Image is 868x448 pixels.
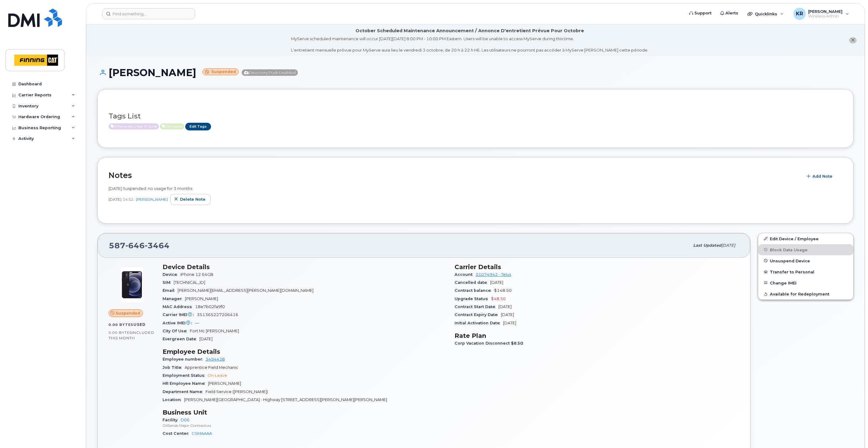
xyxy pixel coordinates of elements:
[490,280,503,285] span: [DATE]
[205,389,268,394] span: Field Service ([PERSON_NAME])
[455,321,503,325] span: Initial Activation Date
[355,28,584,34] div: October Scheduled Maintenance Announcement / Annonce D'entretient Prévue Pour Octobre
[195,321,199,325] span: —
[185,365,238,370] span: Apprentice Field Mechanic
[125,241,145,250] span: 646
[190,329,239,333] span: Fort Mc [PERSON_NAME]
[455,296,491,301] span: Upgrade Status
[770,258,810,263] span: Unsuspend Device
[109,330,154,340] span: included this month
[109,322,133,327] span: 0.00 Bytes
[163,365,185,370] span: Job Title
[163,321,195,325] span: Active IMEI
[208,381,241,386] span: [PERSON_NAME]
[163,280,174,285] span: SIM
[758,266,853,277] button: Transfer to Personal
[163,418,181,422] span: Facility
[163,304,195,309] span: MAC Address
[163,357,205,361] span: Employee number
[109,186,192,191] span: [DATE] Suspended; no usage for 3 months
[113,266,150,303] img: image20231002-4137094-4ke690.jpeg
[491,296,506,301] span: $48.50
[503,321,516,325] span: [DATE]
[163,397,184,402] span: Location
[291,36,648,53] div: MyServe scheduled maintenance will occur [DATE][DATE] 8:00 PM - 10:00 PM Eastern. Users will be u...
[163,389,205,394] span: Department Name
[455,341,526,346] span: Corp Vacation Disconnect $8.50
[185,296,218,301] span: [PERSON_NAME]
[180,196,205,202] span: Delete note
[758,277,853,288] button: Change IMEI
[109,171,800,180] h2: Notes
[109,123,159,129] span: Active
[803,171,838,182] button: Add Note
[109,241,170,250] span: 587
[163,263,447,271] h3: Device Details
[205,357,225,361] a: 3494438
[192,431,212,436] a: CSMAAAA
[841,421,863,443] iframe: Messenger Launcher
[758,244,853,255] button: Block Data Usage
[758,288,853,299] button: Available for Redeployment
[97,67,854,78] h1: [PERSON_NAME]
[185,123,211,130] a: Edit Tags
[455,263,739,271] h3: Carrier Details
[721,243,735,248] span: [DATE]
[455,288,494,293] span: Contract balance
[202,68,239,75] small: Suspended
[163,312,197,317] span: Carrier IMEI
[136,197,168,202] a: [PERSON_NAME]
[109,112,842,120] h3: Tags List
[498,304,512,309] span: [DATE]
[163,409,447,416] h3: Business Unit
[693,243,721,248] span: Last updated
[109,330,132,335] span: 0.00 Bytes
[170,194,211,205] button: Delete note
[181,418,190,422] a: D06
[455,280,490,285] span: Cancelled date
[812,173,832,179] span: Add Note
[242,69,298,76] span: Directory Push Enabled
[180,272,213,277] span: iPhone 12 64GB
[163,337,199,341] span: Evergreen Date
[178,288,313,293] span: [PERSON_NAME][EMAIL_ADDRESS][PERSON_NAME][DOMAIN_NAME]
[163,431,192,436] span: Cost Center
[163,288,178,293] span: Email
[494,288,512,293] span: $148.50
[195,304,225,309] span: 18e7b02fa9f0
[184,397,387,402] span: [PERSON_NAME][GEOGRAPHIC_DATA] - Highway [STREET_ADDRESS][PERSON_NAME][PERSON_NAME]
[109,197,121,202] span: [DATE]
[163,329,190,333] span: City Of Use
[163,423,447,428] p: OilSands Major Contractors
[163,296,185,301] span: Manager
[163,381,208,386] span: HR Employee Name
[199,337,213,341] span: [DATE]
[208,373,227,378] span: On-Leave
[163,272,180,277] span: Device
[160,123,184,129] span: Active
[174,280,205,285] span: [TECHNICAL_ID]
[455,304,498,309] span: Contract Start Date
[133,322,146,327] span: used
[163,348,447,355] h3: Employee Details
[163,373,208,378] span: Employment Status
[758,255,853,266] button: Unsuspend Device
[501,312,514,317] span: [DATE]
[123,197,133,202] span: 14:52
[455,332,739,339] h3: Rate Plan
[476,272,511,277] a: 01074942 - Telus
[849,37,857,44] button: close notification
[116,310,140,316] span: Suspended
[455,312,501,317] span: Contract Expiry Date
[758,233,853,244] a: Edit Device / Employee
[145,241,170,250] span: 3464
[455,272,476,277] span: Account
[197,312,238,317] span: 351365227206416
[770,292,829,296] span: Available for Redeployment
